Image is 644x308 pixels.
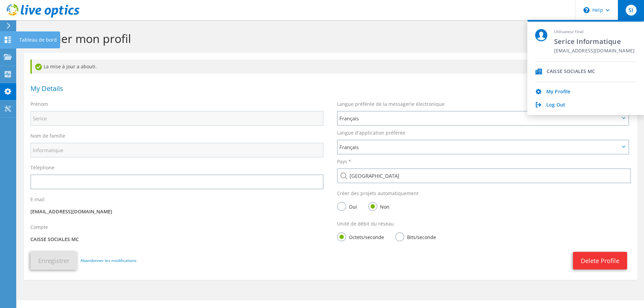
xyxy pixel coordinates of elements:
[30,101,48,108] label: Prénom
[337,220,394,227] label: Unité de débit du réseau
[80,257,137,264] a: Abandonner les modifications
[337,101,445,108] label: Langue préférée de la messagerie électronique
[546,102,565,109] a: Log Out
[16,31,60,48] div: Tableau de bord
[30,196,45,203] label: E-mail
[30,60,630,74] div: La mise à jour a abouti.
[27,31,630,46] h1: Modifier mon profil
[395,232,436,241] label: Bits/seconde
[30,133,65,139] label: Nom de famille
[546,89,570,95] a: My Profile
[339,114,620,122] span: Français
[337,129,405,136] label: Langue d'application préférée
[30,252,77,270] button: Enregistrer
[337,190,419,197] label: Créer des projets automatiquement
[554,48,635,54] span: [EMAIL_ADDRESS][DOMAIN_NAME]
[337,158,351,165] label: Pays *
[30,224,48,231] label: Compte
[30,85,627,92] h1: My Details
[30,236,324,243] p: CAISSE SOCIALES MC
[337,202,357,210] label: Oui
[547,69,595,75] div: CAISSE SOCIALES MC
[626,5,637,16] span: SI
[337,232,384,241] label: Octets/seconde
[368,202,389,210] label: Non
[30,208,324,215] p: [EMAIL_ADDRESS][DOMAIN_NAME]
[30,164,54,171] label: Téléphone
[339,143,620,151] span: Français
[573,252,627,269] a: Delete Profile
[583,7,590,13] svg: \n
[554,29,635,35] span: Utilisateur final
[554,37,635,46] span: Serice Informatique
